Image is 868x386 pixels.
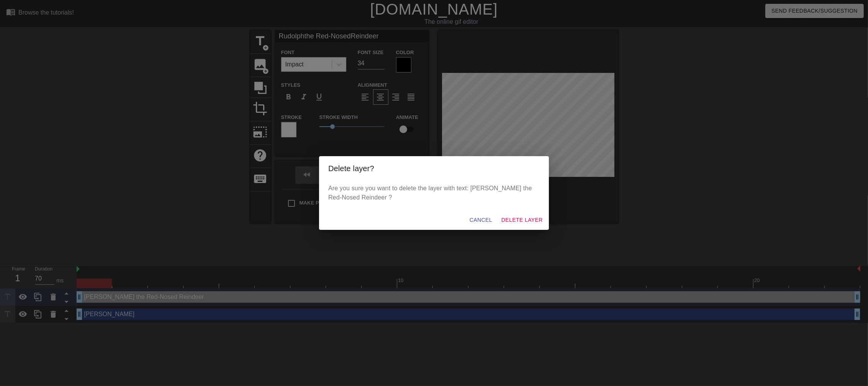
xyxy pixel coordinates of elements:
[501,215,543,225] span: Delete Layer
[498,213,546,227] button: Delete Layer
[470,215,492,225] span: Cancel
[328,162,540,175] h2: Delete layer?
[467,213,495,227] button: Cancel
[328,184,540,202] p: Are you sure you want to delete the layer with text: [PERSON_NAME] the Red-Nosed Reindeer ?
